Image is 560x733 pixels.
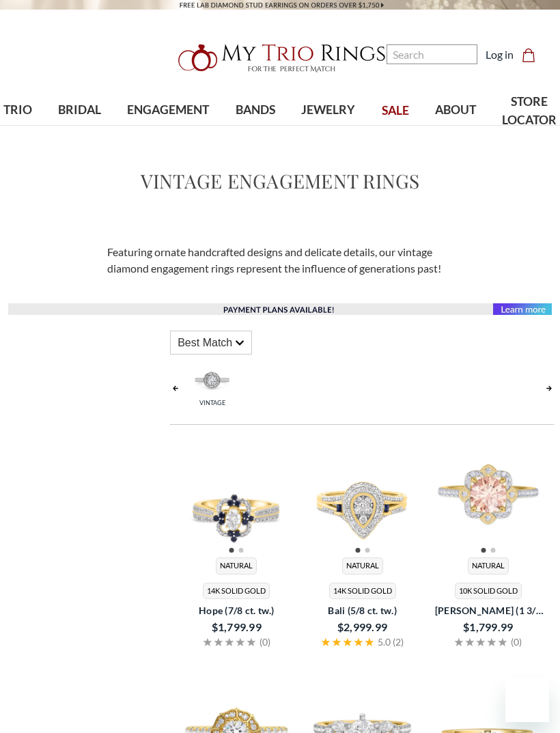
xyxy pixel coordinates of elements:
[171,36,389,80] img: My Trio Rings
[236,101,275,119] span: BANDS
[288,88,368,133] a: JEWELRY
[223,88,288,133] a: BANDS
[114,88,222,133] a: ENGAGEMENT
[502,93,557,129] span: STORE LOCATOR
[522,46,544,63] a: Cart with 0 items
[322,133,335,134] button: submenu toggle
[449,133,462,134] button: submenu toggle
[368,89,421,133] a: SALE
[301,101,355,119] span: JEWELRY
[45,88,114,133] a: BRIDAL
[161,133,175,134] button: submenu toggle
[522,49,535,62] svg: cart.cart_preview
[3,101,32,119] span: TRIO
[11,133,25,134] button: submenu toggle
[422,88,489,133] a: ABOUT
[58,101,101,119] span: BRIDAL
[486,46,514,63] a: Log in
[249,133,262,134] button: submenu toggle
[163,36,397,80] a: My Trio Rings
[99,244,462,277] div: Featuring ornate handcrafted designs and delicate details, our vintage diamond engagement rings r...
[127,101,209,119] span: ENGAGEMENT
[382,102,409,120] span: SALE
[73,133,87,134] button: submenu toggle
[141,167,420,195] h1: Vintage Engagement Rings
[505,678,549,722] iframe: Button to launch messaging window
[435,101,476,119] span: ABOUT
[387,44,477,64] input: Search and use arrows or TAB to navigate results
